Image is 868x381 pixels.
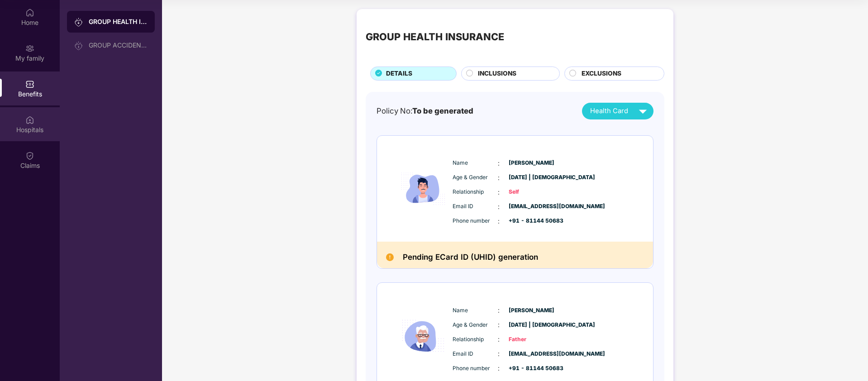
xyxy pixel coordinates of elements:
[453,159,498,167] span: Name
[412,106,473,115] span: To be generated
[498,216,500,226] span: :
[509,335,554,344] span: Father
[377,105,473,117] div: Policy No:
[453,321,498,329] span: Age & Gender
[453,335,498,344] span: Relationship
[498,320,500,330] span: :
[396,145,450,233] img: icon
[74,41,83,50] img: svg+xml;base64,PHN2ZyB3aWR0aD0iMjAiIGhlaWdodD0iMjAiIHZpZXdCb3g9IjAgMCAyMCAyMCIgZmlsbD0ibm9uZSIgeG...
[25,80,34,89] img: svg+xml;base64,PHN2ZyBpZD0iQmVuZWZpdHMiIHhtbG5zPSJodHRwOi8vd3d3LnczLm9yZy8yMDAwL3N2ZyIgd2lkdGg9Ij...
[396,292,450,380] img: icon
[509,173,554,182] span: [DATE] | [DEMOGRAPHIC_DATA]
[509,217,554,225] span: +91 - 81144 50683
[509,159,554,167] span: [PERSON_NAME]
[453,202,498,211] span: Email ID
[386,69,412,79] span: DETAILS
[366,29,504,44] div: GROUP HEALTH INSURANCE
[498,158,500,168] span: :
[509,321,554,329] span: [DATE] | [DEMOGRAPHIC_DATA]
[498,187,500,197] span: :
[453,217,498,225] span: Phone number
[453,306,498,315] span: Name
[386,253,394,261] img: Pending
[498,173,500,183] span: :
[509,188,554,196] span: Self
[590,106,628,116] span: Health Card
[89,17,148,26] div: GROUP HEALTH INSURANCE
[478,69,516,79] span: INCLUSIONS
[498,349,500,359] span: :
[509,306,554,315] span: [PERSON_NAME]
[74,18,83,27] img: svg+xml;base64,PHN2ZyB3aWR0aD0iMjAiIGhlaWdodD0iMjAiIHZpZXdCb3g9IjAgMCAyMCAyMCIgZmlsbD0ibm9uZSIgeG...
[25,115,34,124] img: svg+xml;base64,PHN2ZyBpZD0iSG9zcGl0YWxzIiB4bWxucz0iaHR0cDovL3d3dy53My5vcmcvMjAwMC9zdmciIHdpZHRoPS...
[453,188,498,196] span: Relationship
[498,363,500,373] span: :
[509,364,554,373] span: +91 - 81144 50683
[509,202,554,211] span: [EMAIL_ADDRESS][DOMAIN_NAME]
[89,42,148,49] div: GROUP ACCIDENTAL INSURANCE
[509,350,554,358] span: [EMAIL_ADDRESS][DOMAIN_NAME]
[498,202,500,212] span: :
[453,350,498,358] span: Email ID
[25,8,34,17] img: svg+xml;base64,PHN2ZyBpZD0iSG9tZSIgeG1sbnM9Imh0dHA6Ly93d3cudzMub3JnLzIwMDAvc3ZnIiB3aWR0aD0iMjAiIG...
[498,334,500,344] span: :
[453,364,498,373] span: Phone number
[25,151,34,160] img: svg+xml;base64,PHN2ZyBpZD0iQ2xhaW0iIHhtbG5zPSJodHRwOi8vd3d3LnczLm9yZy8yMDAwL3N2ZyIgd2lkdGg9IjIwIi...
[498,305,500,315] span: :
[582,69,621,79] span: EXCLUSIONS
[582,103,653,119] button: Health Card
[635,103,651,119] img: svg+xml;base64,PHN2ZyB4bWxucz0iaHR0cDovL3d3dy53My5vcmcvMjAwMC9zdmciIHZpZXdCb3g9IjAgMCAyNCAyNCIgd2...
[25,44,34,53] img: svg+xml;base64,PHN2ZyB3aWR0aD0iMjAiIGhlaWdodD0iMjAiIHZpZXdCb3g9IjAgMCAyMCAyMCIgZmlsbD0ibm9uZSIgeG...
[403,251,538,264] h2: Pending ECard ID (UHID) generation
[453,173,498,182] span: Age & Gender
